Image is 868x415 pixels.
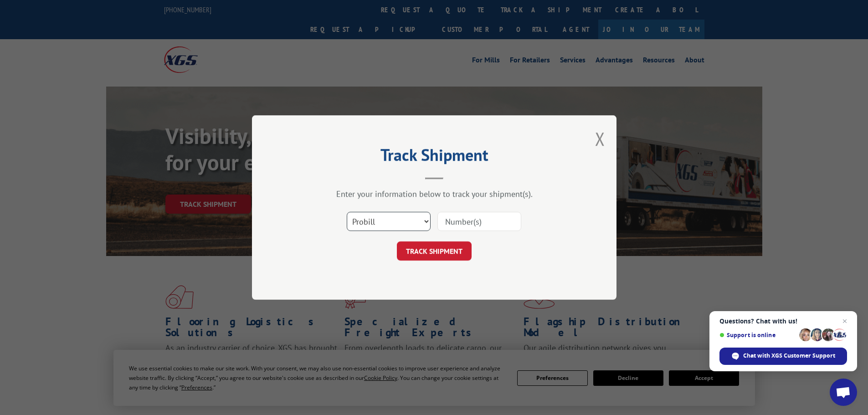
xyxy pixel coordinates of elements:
[437,212,521,231] input: Number(s)
[719,348,847,365] div: Chat with XGS Customer Support
[298,189,571,199] div: Enter your information below to track your shipment(s).
[743,352,835,360] span: Chat with XGS Customer Support
[719,332,796,338] span: Support is online
[719,318,847,325] span: Questions? Chat with us!
[830,379,857,406] div: Open chat
[839,316,850,327] span: Close chat
[397,241,472,261] button: TRACK SHIPMENT
[298,149,571,166] h2: Track Shipment
[595,127,605,151] button: Close modal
